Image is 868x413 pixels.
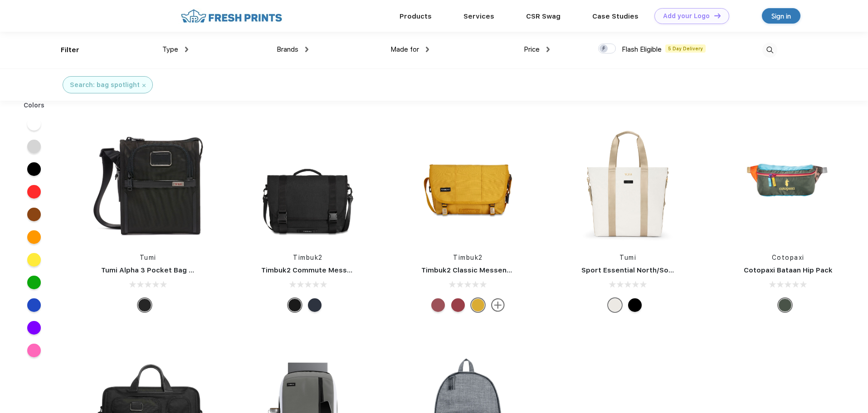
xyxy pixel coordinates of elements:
[628,298,642,312] div: Black
[663,12,710,20] div: Add your Logo
[248,123,368,244] img: func=resize&h=266
[162,45,178,53] span: Type
[138,298,151,312] div: Black
[140,254,156,261] a: Tumi
[608,298,622,312] div: Off White Tan
[622,45,662,53] span: Flash Eligible
[17,101,52,110] div: Colors
[261,266,383,274] a: Timbuk2 Commute Messenger Bag
[714,13,721,18] img: DT
[772,254,805,261] a: Cotopaxi
[408,123,528,244] img: func=resize&h=266
[771,11,791,21] div: Sign in
[178,8,285,24] img: fo%20logo%202.webp
[185,47,188,52] img: dropdown.png
[491,298,505,312] img: more.svg
[277,45,298,53] span: Brands
[431,298,445,312] div: Eco Collegiate Red
[744,266,833,274] a: Cotopaxi Bataan Hip Pack
[619,254,636,261] a: Tumi
[390,45,419,53] span: Made for
[293,254,323,261] a: Timbuk2
[421,266,534,274] a: Timbuk2 Classic Messenger Bag
[581,266,698,274] a: Sport Essential North/South Tote
[308,298,322,312] div: Eco Nautical
[568,123,688,244] img: func=resize&h=266
[101,266,207,274] a: Tumi Alpha 3 Pocket Bag Small
[524,45,540,53] span: Price
[453,254,483,261] a: Timbuk2
[400,12,432,20] a: Products
[426,47,429,52] img: dropdown.png
[762,8,800,24] a: Sign in
[471,298,485,312] div: Eco Amber
[451,298,465,312] div: Eco Bookish
[305,47,308,52] img: dropdown.png
[142,84,146,87] img: filter_cancel.svg
[288,298,302,312] div: Eco Black
[762,43,777,58] img: desktop_search.svg
[778,298,792,312] div: Surprise
[61,45,79,55] div: Filter
[88,123,208,244] img: func=resize&h=266
[546,47,550,52] img: dropdown.png
[70,80,140,90] div: Search: bag spotlight
[728,123,848,244] img: func=resize&h=266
